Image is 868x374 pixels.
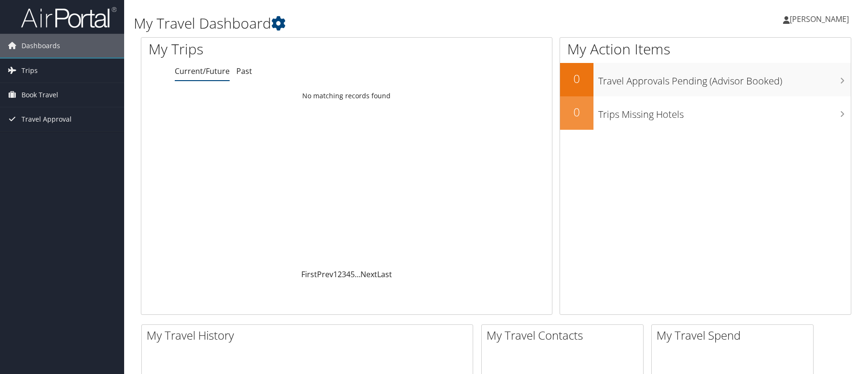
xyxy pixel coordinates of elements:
[141,87,552,104] td: No matching records found
[355,269,360,280] span: …
[21,34,60,58] span: Dashboards
[560,71,593,87] h2: 0
[301,269,317,280] a: First
[350,269,355,280] a: 5
[598,70,851,88] h3: Travel Approvals Pending (Advisor Booked)
[175,66,230,76] a: Current/Future
[21,107,72,131] span: Travel Approval
[333,269,338,280] a: 1
[656,327,813,343] h2: My Travel Spend
[377,269,392,280] a: Last
[790,14,849,24] span: [PERSON_NAME]
[21,83,58,107] span: Book Travel
[783,5,858,33] a: [PERSON_NAME]
[21,6,116,29] img: airportal-logo.png
[134,13,617,33] h1: My Travel Dashboard
[147,327,473,343] h2: My Travel History
[21,59,38,83] span: Trips
[346,269,350,280] a: 4
[560,39,851,59] h1: My Action Items
[236,66,252,76] a: Past
[560,63,851,96] a: 0Travel Approvals Pending (Advisor Booked)
[487,327,643,343] h2: My Travel Contacts
[560,104,593,120] h2: 0
[317,269,333,280] a: Prev
[560,96,851,130] a: 0Trips Missing Hotels
[360,269,377,280] a: Next
[598,103,851,121] h3: Trips Missing Hotels
[338,269,342,280] a: 2
[148,39,374,59] h1: My Trips
[342,269,346,280] a: 3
